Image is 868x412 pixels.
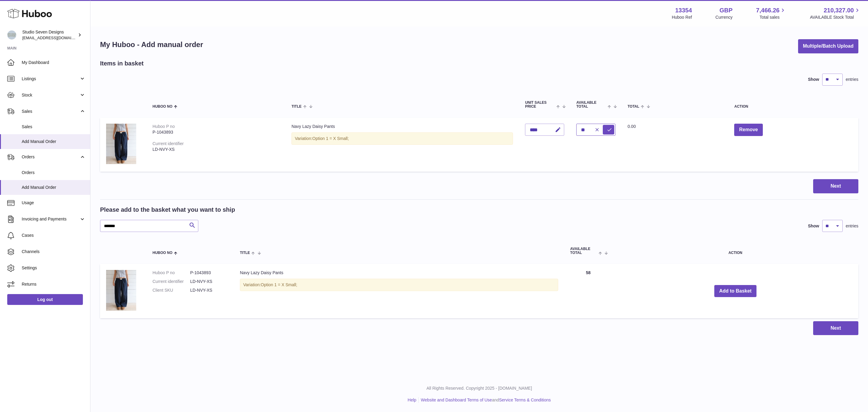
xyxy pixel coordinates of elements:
[22,200,86,206] span: Usage
[7,30,16,40] img: internalAdmin-13354@internal.huboo.com
[714,285,756,297] button: Add to Basket
[846,223,858,229] span: entries
[153,270,190,276] dt: Huboo P no
[824,6,854,14] span: 210,327.00
[234,264,564,318] td: Navy Lazy Daisy Pants
[153,287,190,293] dt: Client SKU
[312,136,349,141] span: Option 1 = X Small;
[22,29,77,41] div: Studio Seven Designs
[734,105,852,109] div: Action
[808,223,819,229] label: Show
[846,77,858,82] span: entries
[810,14,861,20] span: AVAILABLE Stock Total
[798,39,858,53] button: Multiple/Batch Upload
[291,105,301,109] span: Title
[190,270,228,276] dd: P-1043893
[564,264,612,318] td: 58
[22,92,79,98] span: Stock
[759,14,786,20] span: Total sales
[808,77,819,82] label: Show
[672,14,692,20] div: Huboo Ref
[756,6,787,20] a: 7,466.26 Total sales
[734,124,763,136] button: Remove
[715,14,733,20] div: Currency
[499,398,551,402] a: Service Terms & Conditions
[570,247,597,255] span: AVAILABLE Total
[22,249,86,255] span: Channels
[190,279,228,284] dd: LD-NVY-XS
[22,76,79,82] span: Listings
[106,270,136,310] img: Navy Lazy Daisy Pants
[153,279,190,284] dt: Current identifier
[100,59,144,68] h2: Items in basket
[810,6,861,20] a: 210,327.00 AVAILABLE Stock Total
[627,105,639,109] span: Total
[106,124,136,164] img: Navy Lazy Daisy Pants
[813,179,858,193] button: Next
[22,154,79,160] span: Orders
[756,6,780,14] span: 7,466.26
[100,40,203,49] h1: My Huboo - Add manual order
[153,141,184,146] div: Current identifier
[291,132,513,145] div: Variation:
[419,397,551,403] li: and
[612,241,858,261] th: Action
[421,398,492,402] a: Website and Dashboard Terms of Use
[240,251,250,255] span: Title
[675,6,692,14] strong: 13354
[22,216,79,222] span: Invoicing and Payments
[22,139,86,144] span: Add Manual Order
[153,129,279,135] div: P-1043893
[285,118,519,172] td: Navy Lazy Daisy Pants
[7,294,83,305] a: Log out
[525,101,555,109] span: Unit Sales Price
[240,279,558,291] div: Variation:
[22,281,86,287] span: Returns
[22,60,86,65] span: My Dashboard
[408,398,417,402] a: Help
[576,101,606,109] span: AVAILABLE Total
[153,147,279,152] div: LD-NVY-XS
[22,233,86,238] span: Cases
[190,287,228,293] dd: LD-NVY-XS
[22,170,86,176] span: Orders
[22,265,86,271] span: Settings
[153,124,175,129] div: Huboo P no
[22,109,79,114] span: Sales
[22,35,89,40] span: [EMAIL_ADDRESS][DOMAIN_NAME]
[100,206,235,214] h2: Please add to the basket what you want to ship
[153,251,172,255] span: Huboo no
[627,124,636,129] span: 0.00
[22,185,86,190] span: Add Manual Order
[22,124,86,130] span: Sales
[95,385,863,391] p: All Rights Reserved. Copyright 2025 - [DOMAIN_NAME]
[813,321,858,335] button: Next
[719,6,732,14] strong: GBP
[261,282,297,287] span: Option 1 = X Small;
[153,105,172,109] span: Huboo no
